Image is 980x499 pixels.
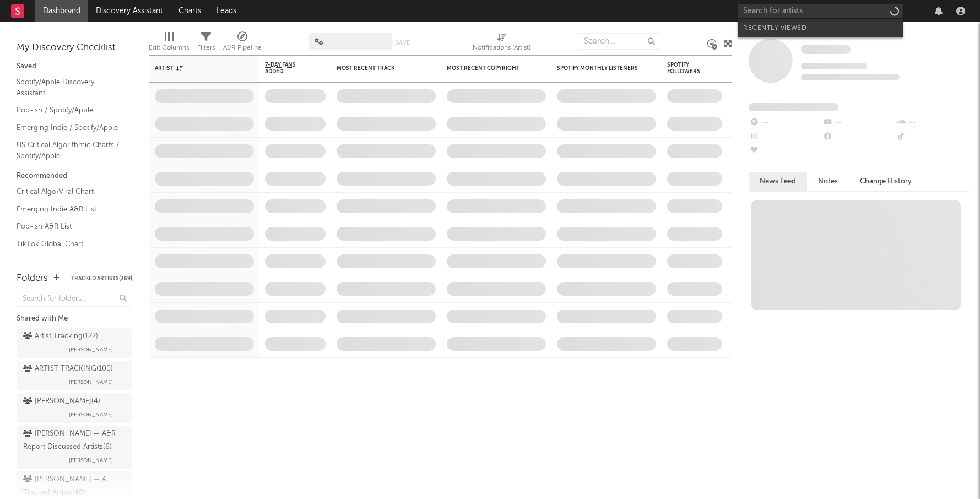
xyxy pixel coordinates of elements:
[473,41,530,55] div: Notifications (Artist)
[69,376,113,389] span: [PERSON_NAME]
[738,4,903,18] input: Search for artists
[17,203,121,215] a: Emerging Indie A&R List
[69,454,113,467] span: [PERSON_NAME]
[749,103,838,111] span: Fans Added by Platform
[197,41,215,55] div: Filters
[557,65,640,72] div: Spotify Monthly Listeners
[17,170,132,183] div: Recommended
[743,21,897,35] div: Recently Viewed
[749,172,807,191] button: News Feed
[801,63,867,69] span: Tracking Since: [DATE]
[17,238,121,250] a: TikTok Global Chart
[17,291,132,307] input: Search for folders...
[149,28,189,59] div: Edit Columns
[337,65,419,72] div: Most Recent Track
[447,65,529,72] div: Most Recent Copyright
[17,41,132,55] div: My Discovery Checklist
[801,74,900,80] span: 0 fans last week
[23,362,113,376] div: ARTIST TRACKING ( 100 )
[17,104,121,116] a: Pop-ish / Spotify/Apple
[223,41,262,55] div: A&R Pipeline
[197,28,215,59] div: Filters
[749,116,822,130] div: --
[223,28,262,59] div: A&R Pipeline
[155,65,237,72] div: Artist
[17,328,132,358] a: Artist Tracking(122)[PERSON_NAME]
[17,139,121,161] a: US Critical Algorithmic Charts / Spotify/Apple
[749,144,822,159] div: --
[17,272,48,285] div: Folders
[849,172,923,191] button: Change History
[17,361,132,390] a: ARTIST TRACKING(100)[PERSON_NAME]
[71,276,132,281] button: Tracked Artists(369)
[23,330,98,343] div: Artist Tracking ( 122 )
[822,130,895,144] div: --
[17,426,132,469] a: [PERSON_NAME] — A&R Report Discussed Artists(6)[PERSON_NAME]
[17,76,121,99] a: Spotify/Apple Discovery Assistant
[265,62,309,75] span: 7-Day Fans Added
[807,172,849,191] button: Notes
[749,130,822,144] div: --
[17,186,121,198] a: Critical Algo/Viral Chart
[23,395,100,408] div: [PERSON_NAME] ( 4 )
[69,343,113,356] span: [PERSON_NAME]
[69,408,113,421] span: [PERSON_NAME]
[578,33,660,50] input: Search...
[396,40,410,46] button: Save
[17,393,132,423] a: [PERSON_NAME](4)[PERSON_NAME]
[667,62,706,75] div: Spotify Followers
[896,130,969,144] div: --
[17,60,132,73] div: Saved
[801,44,851,55] a: Some Artist
[17,312,132,326] div: Shared with Me
[822,116,895,130] div: --
[149,41,189,55] div: Edit Columns
[17,220,121,232] a: Pop-ish A&R List
[473,28,530,59] div: Notifications (Artist)
[23,427,123,454] div: [PERSON_NAME] — A&R Report Discussed Artists ( 6 )
[801,45,851,54] span: Some Artist
[896,116,969,130] div: --
[17,122,121,134] a: Emerging Indie / Spotify/Apple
